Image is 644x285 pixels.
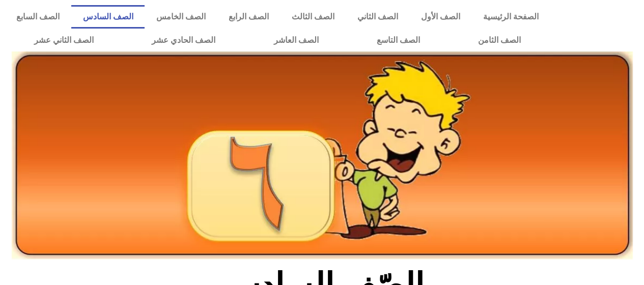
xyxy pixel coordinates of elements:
[280,5,346,29] a: الصف الثالث
[449,29,550,52] a: الصف الثامن
[409,5,471,29] a: الصف الأول
[217,5,280,29] a: الصف الرابع
[5,29,123,52] a: الصف الثاني عشر
[71,5,145,29] a: الصف السادس
[245,29,348,52] a: الصف العاشر
[471,5,550,29] a: الصفحة الرئيسية
[145,5,217,29] a: الصف الخامس
[123,29,244,52] a: الصف الحادي عشر
[346,5,409,29] a: الصف الثاني
[5,5,71,29] a: الصف السابع
[348,29,449,52] a: الصف التاسع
